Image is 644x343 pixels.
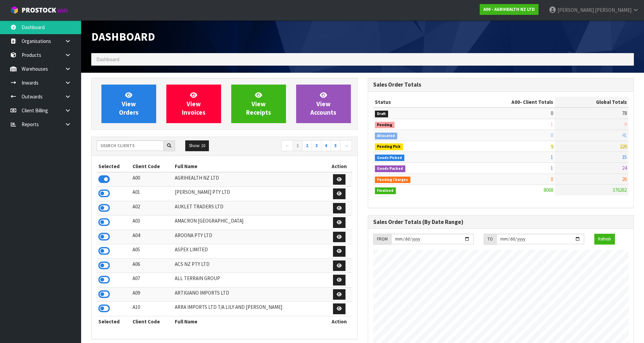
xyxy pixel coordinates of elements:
[557,7,594,13] span: [PERSON_NAME]
[57,7,68,14] small: WMS
[131,187,173,201] td: A01
[484,234,496,245] div: TO
[613,187,627,193] span: 376262
[622,165,627,171] span: 24
[340,140,352,151] a: →
[544,187,553,193] span: 8068
[131,201,173,215] td: A02
[624,121,627,128] span: 9
[97,316,131,327] th: Selected
[293,140,303,151] a: 1
[131,316,173,327] th: Client Code
[622,176,627,182] span: 26
[22,6,56,15] span: ProStock
[327,161,352,172] th: Action
[480,4,539,15] a: A00 - AGRIHEALTH NZ LTD
[551,165,553,171] span: 1
[131,230,173,244] td: A04
[375,187,396,194] span: Finalised
[173,215,326,230] td: AMACRON [GEOGRAPHIC_DATA]
[551,176,553,182] span: 0
[373,219,629,225] h3: Sales Order Totals (By Date Range)
[375,133,398,139] span: Allocated
[131,258,173,273] td: A06
[373,97,458,108] th: Status
[511,99,520,105] span: A00
[131,287,173,302] td: A09
[321,140,331,151] a: 4
[185,140,209,151] button: Show: 10
[173,287,326,302] td: ARTIGIANO IMPORTS LTD
[594,234,615,245] button: Refresh
[375,111,388,117] span: Draft
[373,234,391,245] div: FROM
[131,215,173,230] td: A03
[173,187,326,201] td: [PERSON_NAME] PTY LTD
[622,110,627,116] span: 78
[91,29,155,44] span: Dashboard
[555,97,628,108] th: Global Totals
[375,143,403,150] span: Pending Pick
[173,230,326,244] td: AROONA PTY LTD
[622,154,627,160] span: 35
[131,161,173,172] th: Client Code
[375,155,405,161] span: Goods Picked
[312,140,321,151] a: 3
[101,85,156,123] a: ViewOrders
[230,140,352,152] nav: Page navigation
[331,140,340,151] a: 5
[119,91,139,116] span: View Orders
[97,140,164,151] input: Search clients
[173,302,326,316] td: ARRA IMPORTS LTD T/A LILY AND [PERSON_NAME]
[173,273,326,288] td: ALL TERRAIN GROUP
[551,143,553,150] span: 9
[182,91,206,116] span: View Invoices
[375,165,406,172] span: Goods Packed
[302,140,312,151] a: 2
[551,154,553,160] span: 1
[373,82,629,88] h3: Sales Order Totals
[173,244,326,259] td: ASPEX LIMITED
[246,91,271,116] span: View Receipts
[375,177,411,183] span: Pending Charges
[173,316,326,327] th: Full Name
[622,132,627,138] span: 41
[173,172,326,187] td: AGRIHEALTH NZ LTD
[327,316,352,327] th: Action
[296,85,351,123] a: ViewAccounts
[131,172,173,187] td: A00
[173,201,326,215] td: AUKLET TRADERS LTD
[131,273,173,288] td: A07
[281,140,293,151] a: ←
[457,97,555,108] th: - Client Totals
[595,7,631,13] span: [PERSON_NAME]
[551,110,553,116] span: 0
[310,91,336,116] span: View Accounts
[620,143,627,150] span: 220
[131,244,173,259] td: A05
[97,161,131,172] th: Selected
[173,258,326,273] td: ACS NZ PTY LTD
[131,302,173,316] td: A10
[551,132,553,138] span: 0
[551,121,553,128] span: 1
[10,6,19,14] img: cube-alt.png
[375,122,395,129] span: Pending
[166,85,221,123] a: ViewInvoices
[483,6,535,12] strong: A00 - AGRIHEALTH NZ LTD
[96,56,119,63] span: Dashboard
[231,85,286,123] a: ViewReceipts
[173,161,326,172] th: Full Name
